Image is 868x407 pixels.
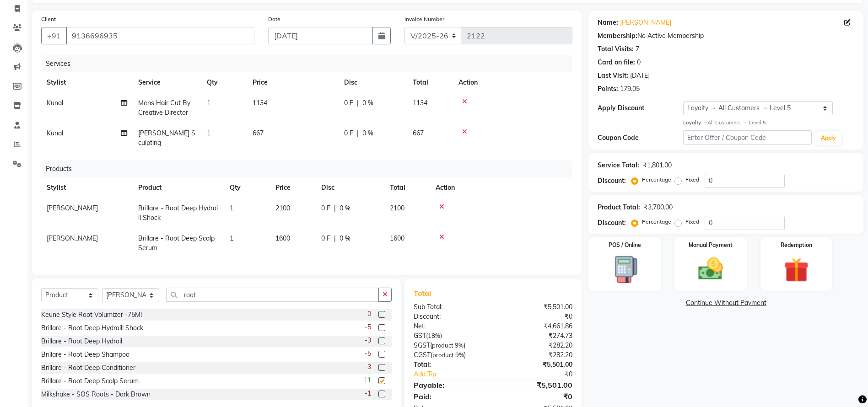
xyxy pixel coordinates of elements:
[598,161,639,170] div: Service Total:
[138,129,195,147] span: [PERSON_NAME] Sculpting
[407,72,453,93] th: Total
[407,321,493,331] div: Net:
[365,362,371,372] span: -3
[432,351,454,359] span: product
[598,203,640,212] div: Product Total:
[344,98,353,108] span: 0 F
[637,58,641,67] div: 0
[365,349,371,359] span: -5
[42,161,579,177] div: Products
[685,218,699,226] label: Fixed
[644,203,673,212] div: ₹3,700.00
[41,27,67,44] button: +91
[493,341,580,350] div: ₹282.20
[365,336,371,345] span: -3
[41,390,151,399] div: Milkshake - SOS Roots - Dark Brown
[334,203,336,213] span: |
[384,177,430,198] th: Total
[598,133,683,143] div: Coupon Code
[41,72,133,93] th: Stylist
[414,332,426,340] span: GST
[42,55,579,72] div: Services
[224,177,270,198] th: Qty
[776,255,816,285] img: _gift.svg
[598,18,618,27] div: Name:
[316,177,384,198] th: Disc
[815,131,841,145] button: Apply
[453,72,572,93] th: Action
[166,288,379,302] input: Search or Scan
[407,331,493,341] div: ( )
[247,72,339,93] th: Price
[270,177,316,198] th: Price
[430,177,572,198] th: Action
[201,72,247,93] th: Qty
[414,289,435,298] span: Total
[683,130,811,145] input: Enter Offer / Coupon Code
[781,241,812,249] label: Redemption
[41,15,56,23] label: Client
[47,99,63,107] span: Kunal
[407,380,493,391] div: Payable:
[230,204,233,212] span: 1
[41,350,129,359] div: Brillare - Root Deep Shampoo
[598,218,626,228] div: Discount:
[41,177,133,198] th: Stylist
[41,310,142,320] div: Keune Style Root Volumizer -75Ml
[344,129,353,138] span: 0 F
[604,255,645,284] img: _pos-terminal.svg
[407,350,493,360] div: ( )
[357,98,359,108] span: |
[407,302,493,312] div: Sub Total:
[133,177,224,198] th: Product
[362,98,373,108] span: 0 %
[407,391,493,402] div: Paid:
[620,84,640,94] div: 179.05
[636,44,639,54] div: 7
[321,203,330,213] span: 0 F
[620,18,671,27] a: [PERSON_NAME]
[493,302,580,312] div: ₹5,501.00
[133,72,201,93] th: Service
[407,360,493,370] div: Total:
[598,103,683,113] div: Apply Discount
[362,129,373,138] span: 0 %
[598,31,854,41] div: No Active Membership
[41,363,135,373] div: Brillare - Root Deep Conditioner
[598,44,634,54] div: Total Visits:
[642,176,671,184] label: Percentage
[493,360,580,370] div: ₹5,501.00
[407,370,507,379] a: Add Tip
[390,204,404,212] span: 2100
[683,119,854,127] div: All Customers → Level 5
[230,234,233,242] span: 1
[598,58,635,67] div: Card on file:
[275,234,290,242] span: 1600
[268,15,280,23] label: Date
[138,99,190,117] span: Mens Hair Cut By Creative Director
[321,234,330,243] span: 0 F
[432,342,453,349] span: product
[138,234,215,252] span: Brillare - Root Deep Scalp Serum
[407,312,493,321] div: Discount:
[41,337,122,346] div: Brillare - Root Deep Hydroil
[365,389,371,398] span: -1
[253,129,264,137] span: 667
[414,341,430,349] span: SGST
[643,161,672,170] div: ₹1,801.00
[334,234,336,243] span: |
[609,241,641,249] label: POS / Online
[642,218,671,226] label: Percentage
[493,380,580,391] div: ₹5,501.00
[493,321,580,331] div: ₹4,661.86
[690,255,731,284] img: _cash.svg
[253,99,267,107] span: 1134
[493,331,580,341] div: ₹274.73
[493,350,580,360] div: ₹282.20
[598,176,626,186] div: Discount:
[41,323,143,333] div: Brillare - Root Deep Hydroill Shock
[404,15,444,23] label: Invoice Number
[390,234,404,242] span: 1600
[66,27,254,44] input: Search by Name/Mobile/Email/Code
[207,129,210,137] span: 1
